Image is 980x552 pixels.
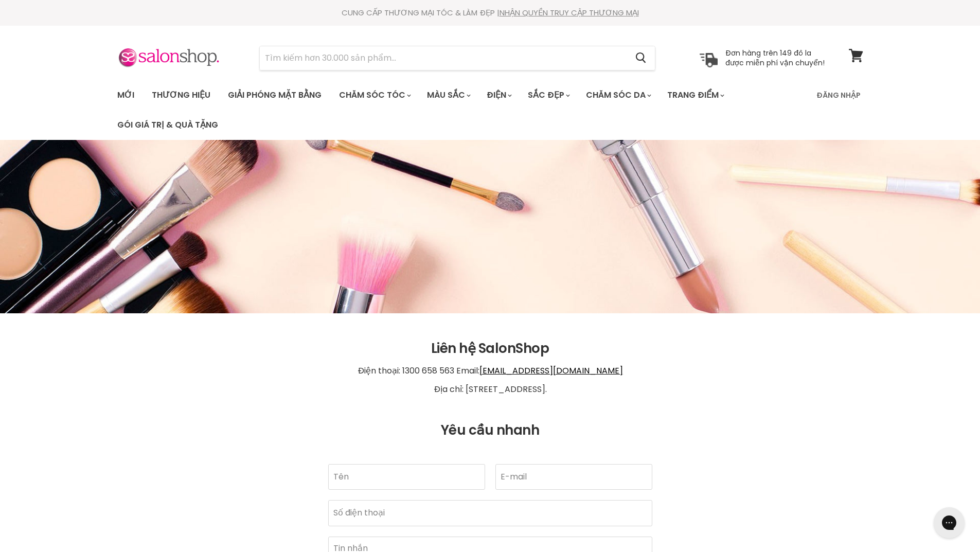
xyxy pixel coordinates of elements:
font: Điện [487,89,506,101]
a: Giải phóng mặt bằng [220,84,329,106]
a: Chăm sóc da [578,84,657,106]
iframe: Gorgias trò chuyện trực tiếp messenger [929,504,970,542]
font: Mới [117,89,134,101]
font: Giải phóng mặt bằng [228,89,322,101]
font: Gói giá trị & Quà tặng [117,119,218,131]
font: Trang điểm [667,89,719,101]
font: Chăm sóc da [586,89,646,101]
button: Tìm kiếm [628,46,655,70]
font: Điện thoại: 1300 658 563 Email: [358,365,479,377]
font: Chăm sóc tóc [339,89,405,101]
font: Địa chỉ: [STREET_ADDRESS]. [434,383,547,395]
font: Sắc đẹp [528,89,564,101]
a: Màu sắc [419,84,477,106]
a: NHẬN QUYỀN TRUY CẬP THƯƠNG MẠI [500,7,639,18]
a: Mới [110,84,142,106]
a: Thương hiệu [144,84,218,106]
font: Đơn hàng trên 149 đô la được miễn phí vận chuyển! [725,48,825,67]
font: CUNG CẤP THƯƠNG MẠI TÓC & LÀM ĐẸP | [342,7,500,18]
nav: Chủ yếu [104,80,876,140]
a: Gói giá trị & Quà tặng [110,114,226,136]
input: Tìm kiếm [260,46,628,70]
a: Sắc đẹp [520,84,576,106]
form: Sản phẩm [259,46,655,70]
a: Chăm sóc tóc [331,84,417,106]
font: Đăng nhập [816,90,861,100]
font: Thương hiệu [152,89,210,101]
a: [EMAIL_ADDRESS][DOMAIN_NAME] [479,365,623,377]
font: Màu sắc [427,89,465,101]
font: Liên hệ SalonShop [431,339,549,358]
a: Trang điểm [660,84,730,106]
font: Yêu cầu nhanh [441,421,539,439]
ul: Menu chính [110,80,810,140]
a: Đăng nhập [810,84,867,106]
a: Điện [479,84,518,106]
